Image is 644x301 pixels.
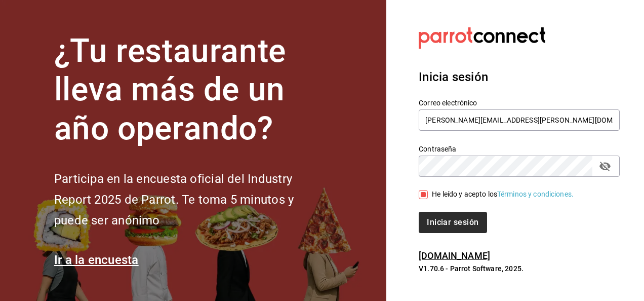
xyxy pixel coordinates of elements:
[419,145,620,152] label: Contraseña
[419,68,620,86] h3: Inicia sesión
[419,250,490,261] a: [DOMAIN_NAME]
[596,158,614,175] button: passwordField
[497,190,574,198] a: Términos y condiciones.
[54,32,328,148] h1: ¿Tu restaurante lleva más de un año operando?
[419,99,620,106] label: Correo electrónico
[419,212,487,233] button: Iniciar sesión
[419,109,620,131] input: Ingresa tu correo electrónico
[419,264,620,274] p: V1.70.6 - Parrot Software, 2025.
[54,253,139,267] a: Ir a la encuesta
[432,189,574,200] div: He leído y acepto los
[54,169,328,231] h2: Participa en la encuesta oficial del Industry Report 2025 de Parrot. Te toma 5 minutos y puede se...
